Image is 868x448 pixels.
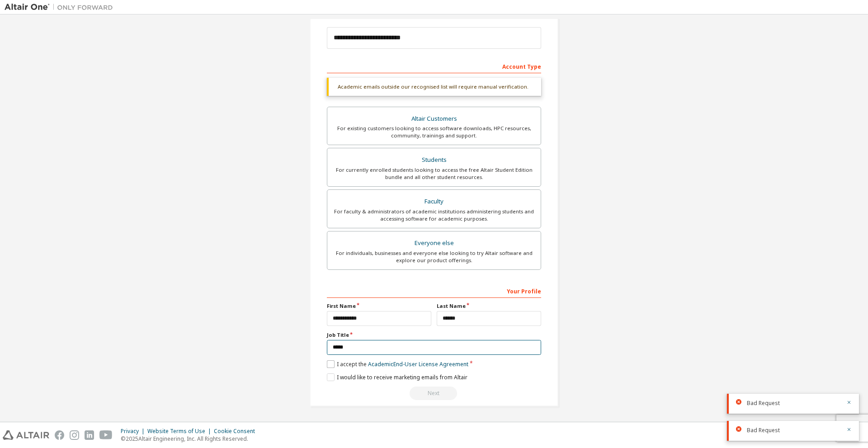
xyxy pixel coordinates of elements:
div: For existing customers looking to access software downloads, HPC resources, community, trainings ... [333,125,535,139]
div: Altair Customers [333,113,535,125]
div: Privacy [121,428,147,435]
a: Academic End-User License Agreement [368,360,468,368]
div: Cookie Consent [214,428,260,435]
span: Bad Request [747,400,780,407]
div: Your Profile [327,283,541,298]
img: facebook.svg [55,430,64,440]
div: For individuals, businesses and everyone else looking to try Altair software and explore our prod... [333,250,535,264]
div: For faculty & administrators of academic institutions administering students and accessing softwa... [333,208,535,222]
div: Read and acccept EULA to continue [327,387,541,400]
label: Last Name [437,302,541,310]
div: For currently enrolled students looking to access the free Altair Student Edition bundle and all ... [333,166,535,181]
div: Website Terms of Use [147,428,214,435]
div: Faculty [333,195,535,208]
img: altair_logo.svg [3,430,49,440]
div: Everyone else [333,237,535,250]
div: Academic emails outside our recognised list will require manual verification. [327,78,541,96]
div: Account Type [327,59,541,73]
img: youtube.svg [99,430,113,440]
label: I accept the [327,360,468,368]
label: First Name [327,302,431,310]
label: Job Title [327,331,541,339]
p: © 2025 Altair Engineering, Inc. All Rights Reserved. [121,435,260,443]
label: I would like to receive marketing emails from Altair [327,373,467,381]
div: Students [333,154,535,166]
span: Bad Request [747,427,780,434]
img: linkedin.svg [85,430,94,440]
img: Altair One [5,3,118,12]
img: instagram.svg [70,430,79,440]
